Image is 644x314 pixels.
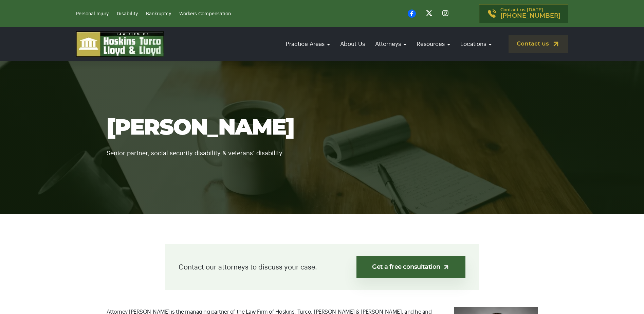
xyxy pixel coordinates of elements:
[479,4,568,23] a: Contact us [DATE][PHONE_NUMBER]
[76,31,164,57] img: logo
[76,12,109,16] a: Personal Injury
[165,244,479,290] div: Contact our attorneys to discuss your case.
[500,13,560,19] span: [PHONE_NUMBER]
[457,34,495,54] a: Locations
[356,256,465,278] a: Get a free consultation
[107,140,538,158] p: Senior partner, social security disability & veterans’ disability
[337,34,368,54] a: About Us
[413,34,454,54] a: Resources
[509,35,568,53] a: Contact us
[107,116,538,140] h1: [PERSON_NAME]
[443,264,450,271] img: arrow-up-right-light.svg
[282,34,333,54] a: Practice Areas
[500,8,560,19] p: Contact us [DATE]
[372,34,410,54] a: Attorneys
[146,12,171,16] a: Bankruptcy
[117,12,138,16] a: Disability
[179,12,231,16] a: Workers Compensation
